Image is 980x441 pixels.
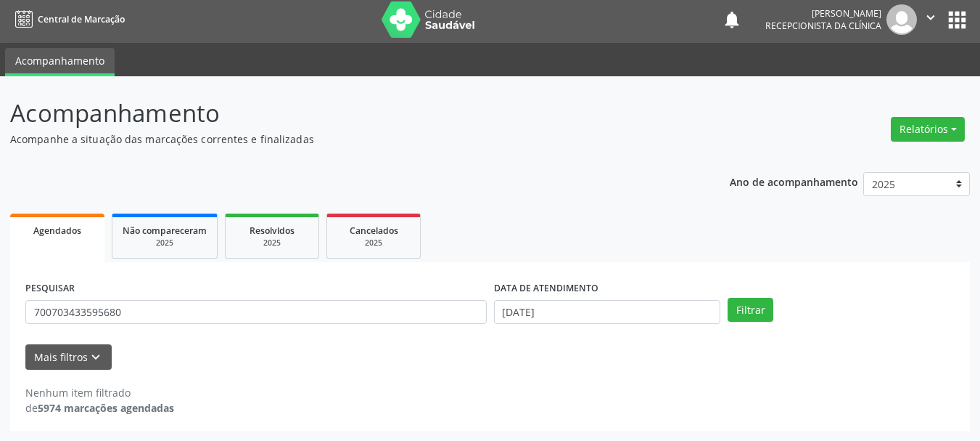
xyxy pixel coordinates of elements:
[886,4,917,35] img: img
[25,344,112,370] button: Mais filtroskeyboard_arrow_down
[250,224,295,237] span: Resolvidos
[10,132,682,147] p: Acompanhe a situação das marcações correntes e finalizadas
[33,224,81,237] span: Agendados
[765,7,881,20] div: [PERSON_NAME]
[25,300,487,325] input: Nome, CNS
[494,300,721,325] input: Selecione um intervalo
[917,4,944,35] button: 
[10,7,125,31] a: Central de Marcação
[722,9,742,30] button: notifications
[88,349,104,365] i: keyboard_arrow_down
[236,238,308,248] div: 2025
[38,13,125,25] span: Central de Marcação
[10,95,682,132] p: Acompanhamento
[891,117,965,142] button: Relatórios
[25,278,75,300] label: PESQUISAR
[337,238,410,248] div: 2025
[923,9,939,25] i: 
[5,48,115,76] a: Acompanhamento
[25,400,174,416] div: de
[730,172,858,190] p: Ano de acompanhamento
[38,401,174,415] strong: 5974 marcações agendadas
[944,7,970,33] button: apps
[350,224,398,237] span: Cancelados
[728,298,773,323] button: Filtrar
[123,224,207,237] span: Não compareceram
[765,20,881,32] span: Recepcionista da clínica
[25,385,174,400] div: Nenhum item filtrado
[123,238,207,248] div: 2025
[494,278,598,300] label: DATA DE ATENDIMENTO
